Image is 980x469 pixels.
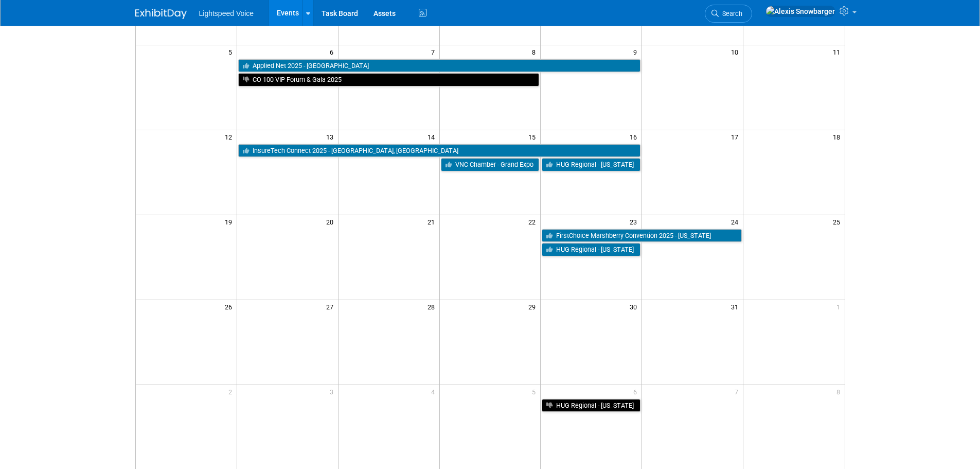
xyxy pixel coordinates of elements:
span: 24 [730,215,743,228]
a: Applied Net 2025 - [GEOGRAPHIC_DATA] [238,59,640,73]
a: HUG Regional - [US_STATE] [542,158,640,171]
span: 17 [730,130,743,143]
span: 16 [629,130,642,143]
span: 20 [325,215,338,228]
span: 6 [329,45,338,58]
span: 27 [325,300,338,313]
span: 29 [527,300,540,313]
span: 25 [832,215,845,228]
span: 14 [426,130,439,143]
img: ExhibitDay [135,9,187,19]
span: 13 [325,130,338,143]
span: 21 [426,215,439,228]
span: 31 [730,300,743,313]
span: 5 [227,45,237,58]
span: 30 [629,300,642,313]
span: 8 [531,45,540,58]
span: 2 [227,385,237,398]
span: 5 [531,385,540,398]
a: CO 100 VIP Forum & Gala 2025 [238,73,540,86]
span: 7 [430,45,439,58]
span: 11 [832,45,845,58]
span: 1 [835,300,845,313]
span: 28 [426,300,439,313]
span: 10 [730,45,743,58]
span: 3 [329,385,338,398]
span: 19 [224,215,237,228]
span: 18 [832,130,845,143]
span: 8 [835,385,845,398]
span: 22 [527,215,540,228]
a: InsureTech Connect 2025 - [GEOGRAPHIC_DATA], [GEOGRAPHIC_DATA] [238,144,640,158]
span: 4 [430,385,439,398]
span: 6 [632,385,642,398]
span: Lightspeed Voice [199,9,254,18]
span: 12 [224,130,237,143]
span: 7 [734,385,743,398]
span: Search [719,10,742,18]
a: HUG Regional - [US_STATE] [542,399,640,412]
span: 9 [632,45,642,58]
a: VNC Chamber - Grand Expo [441,158,540,171]
span: 15 [527,130,540,143]
a: Search [705,5,752,23]
img: Alexis Snowbarger [765,6,835,17]
span: 26 [224,300,237,313]
a: HUG Regional - [US_STATE] [542,243,640,256]
a: FirstChoice Marshberry Convention 2025 - [US_STATE] [542,229,742,242]
span: 23 [629,215,642,228]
